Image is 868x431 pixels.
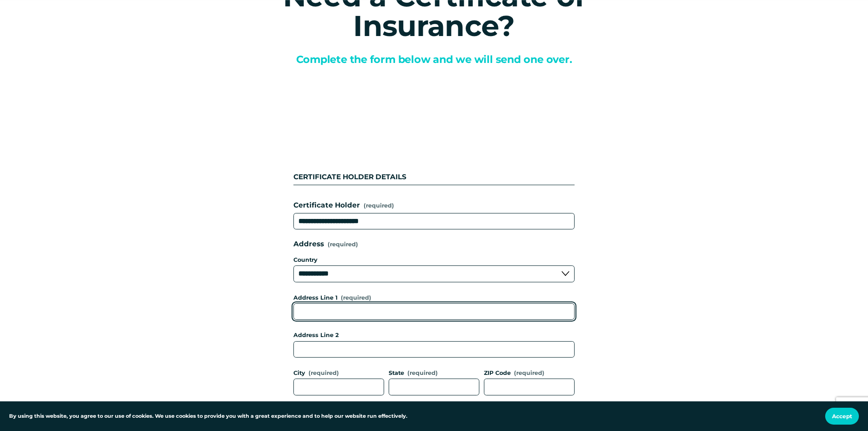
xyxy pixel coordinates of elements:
[364,201,394,210] span: (required)
[293,293,575,303] div: Address Line 1
[389,369,479,379] div: State
[825,408,859,425] button: Accept
[293,239,324,250] span: Address
[293,200,360,211] span: Certificate Holder
[296,53,572,66] span: Complete the form below and we will send one over.
[484,379,575,395] input: ZIP Code
[9,412,407,421] p: By using this website, you agree to our use of cookies. We use cookies to provide you with a grea...
[389,379,479,395] input: State
[293,303,575,320] input: Address Line 1
[293,331,575,341] div: Address Line 2
[832,413,852,420] span: Accept
[328,242,358,248] span: (required)
[293,341,575,358] input: Address Line 2
[341,295,371,301] span: (required)
[407,370,438,376] span: (required)
[293,171,575,185] div: CERTIFICATE HOLDER DETAILS
[293,254,575,265] div: Country
[308,370,339,376] span: (required)
[293,369,384,379] div: City
[514,370,544,376] span: (required)
[293,379,384,395] input: City
[484,369,575,379] div: ZIP Code
[293,265,575,282] select: Country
